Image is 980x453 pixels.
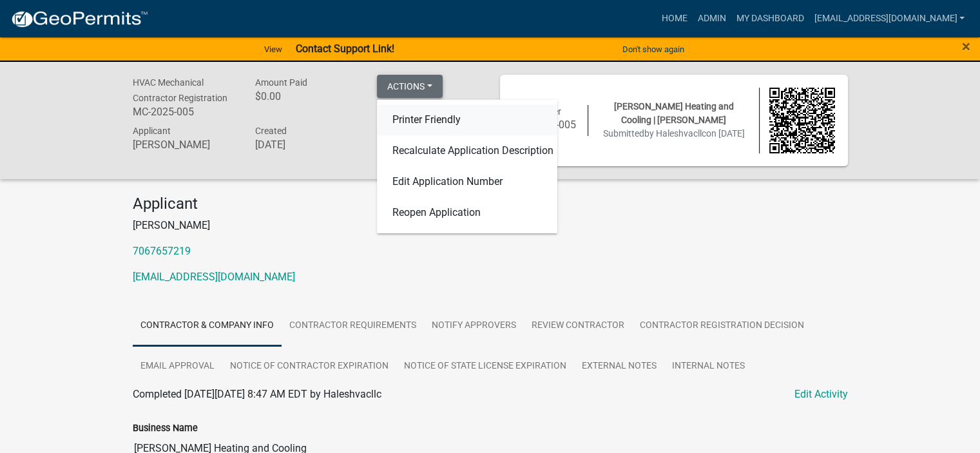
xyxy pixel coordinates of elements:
button: Actions [377,75,443,98]
span: Created [255,126,286,136]
a: Reopen Application [377,197,557,228]
span: HVAC Mechanical Contractor Registration [133,77,227,103]
h6: [DATE] [255,139,358,151]
a: Contractor Registration Decision [632,305,812,347]
a: Notice of State License Expiration [396,346,574,387]
h6: MC-2025-005 [133,106,236,118]
h6: [PERSON_NAME] [133,139,236,151]
a: Contractor & Company Info [133,305,282,347]
a: Recalculate Application Description [377,135,557,166]
label: Business Name [133,424,198,433]
span: Amount Paid [255,77,307,88]
h4: Applicant [133,195,848,213]
div: Actions [377,99,557,233]
a: [EMAIL_ADDRESS][DOMAIN_NAME] [809,6,970,31]
a: My Dashboard [731,6,809,31]
h6: $0.00 [255,90,358,102]
span: Applicant [133,126,171,136]
a: Printer Friendly [377,104,557,135]
img: QR code [769,88,835,153]
a: Admin [692,6,731,31]
p: [PERSON_NAME] [133,218,848,233]
button: Don't show again [617,39,689,60]
a: View [259,39,287,60]
a: Home [656,6,692,31]
span: Submitted on [DATE] [603,128,745,139]
a: Edit Activity [794,387,848,402]
a: Notify Approvers [424,305,524,347]
a: Notice of Contractor Expiration [222,346,396,387]
button: Close [962,39,970,54]
a: Contractor Requirements [282,305,424,347]
span: Completed [DATE][DATE] 8:47 AM EDT by Haleshvacllc [133,388,381,400]
span: [PERSON_NAME] Heating and Cooling | [PERSON_NAME] [614,101,734,125]
a: Email Approval [133,346,222,387]
span: by Haleshvacllc [644,128,706,139]
strong: Contact Support Link! [295,43,394,55]
a: Internal Notes [664,346,753,387]
a: 7067657219 [133,245,191,257]
span: × [962,37,970,55]
a: Review Contractor [524,305,632,347]
a: [EMAIL_ADDRESS][DOMAIN_NAME] [133,271,295,283]
a: External Notes [574,346,664,387]
a: Edit Application Number [377,166,557,197]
